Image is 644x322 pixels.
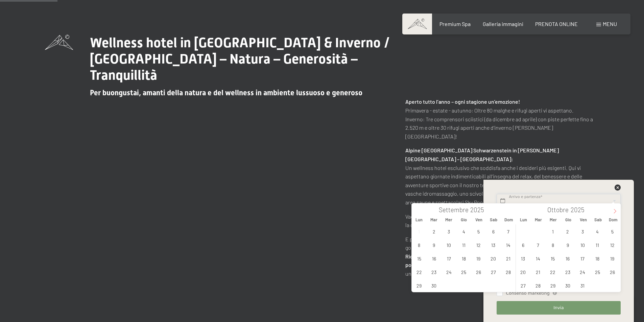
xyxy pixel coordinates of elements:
span: Ottobre 13, 2025 [517,252,530,265]
strong: Aperto tutto l’anno – ogni stagione un’emozione! [405,98,520,105]
span: Ottobre 17, 2025 [576,252,589,265]
strong: Ricca colazione a buffet [405,253,461,259]
span: Ottobre 23, 2025 [561,265,574,278]
span: Settembre 16, 2025 [427,252,440,265]
span: Ven [471,218,486,222]
span: Ottobre 5, 2025 [606,225,619,238]
span: Settembre 24, 2025 [442,265,455,278]
span: Ottobre 9, 2025 [561,238,574,251]
span: Ottobre 4, 2025 [591,225,604,238]
a: PRENOTA ONLINE [535,21,578,27]
span: Ottobre 25, 2025 [591,265,604,278]
span: Settembre 26, 2025 [472,265,485,278]
span: Ottobre 24, 2025 [576,265,589,278]
span: Ven [576,218,591,222]
span: Ottobre 3, 2025 [576,225,589,238]
span: Mar [427,218,442,222]
span: Settembre 6, 2025 [487,225,500,238]
span: Gio [456,218,471,222]
span: Settembre 9, 2025 [427,238,440,251]
span: Per buongustai, amanti della natura e del wellness in ambiente lussuoso e generoso [90,89,362,97]
span: Ottobre 20, 2025 [517,265,530,278]
span: Wellness hotel in [GEOGRAPHIC_DATA] & Inverno / [GEOGRAPHIC_DATA] – Natura – Generosità – Tranqui... [90,35,390,83]
input: Year [469,206,491,214]
span: Invia [553,305,564,311]
span: Settembre 12, 2025 [472,238,485,251]
span: Ottobre 10, 2025 [576,238,589,251]
span: Ottobre [547,207,569,213]
span: Ottobre 8, 2025 [546,238,559,251]
span: Ottobre 21, 2025 [531,265,545,278]
button: Invia [497,301,620,315]
span: Ottobre 6, 2025 [517,238,530,251]
span: Lun [412,218,427,222]
span: Settembre 2, 2025 [427,225,440,238]
p: Primavera - estate - autunno: Oltre 80 malghe e rifugi aperti vi aspettano. Inverno: Tre comprens... [405,97,599,141]
span: Mer [546,218,561,222]
span: Mer [442,218,456,222]
span: Settembre 15, 2025 [412,252,426,265]
span: Lun [516,218,531,222]
input: Year [569,206,591,214]
span: Settembre 25, 2025 [457,265,470,278]
span: Settembre 27, 2025 [487,265,500,278]
span: Settembre 1, 2025 [412,225,426,238]
a: Galleria immagini [483,21,523,27]
span: Settembre 7, 2025 [502,225,515,238]
span: Settembre 3, 2025 [442,225,455,238]
span: Settembre 5, 2025 [472,225,485,238]
span: Consenso marketing [506,290,549,296]
span: Settembre 4, 2025 [457,225,470,238]
span: Ottobre 28, 2025 [531,279,545,292]
span: Ottobre 31, 2025 [576,279,589,292]
span: Ottobre 16, 2025 [561,252,574,265]
span: Settembre 11, 2025 [457,238,470,251]
span: Dom [605,218,620,222]
span: Sab [486,218,501,222]
span: Ottobre 2, 2025 [561,225,574,238]
span: Settembre 23, 2025 [427,265,440,278]
span: Sab [591,218,605,222]
span: Ottobre 18, 2025 [591,252,604,265]
span: Ottobre 7, 2025 [531,238,545,251]
span: Settembre 8, 2025 [412,238,426,251]
span: Menu [603,21,617,27]
p: Un wellness hotel esclusivo che soddisfa anche i desideri più esigenti. Qui vi aspettano giornate... [405,146,599,206]
a: Premium Spa [439,21,471,27]
span: Settembre 13, 2025 [487,238,500,251]
span: Ottobre 29, 2025 [546,279,559,292]
span: Ottobre 22, 2025 [546,265,559,278]
p: E per il palato? Vi viziamo tutto il giorno con il nostro raffinato pacchetto ¾ gourmet: per comi... [405,235,599,278]
span: Ottobre 14, 2025 [531,252,545,265]
span: Dom [501,218,516,222]
span: Ottobre 11, 2025 [591,238,604,251]
span: Settembre 29, 2025 [412,279,426,292]
span: Gio [561,218,576,222]
span: Settembre 28, 2025 [502,265,515,278]
span: Settembre 20, 2025 [487,252,500,265]
span: Settembre 10, 2025 [442,238,455,251]
span: Settembre 30, 2025 [427,279,440,292]
span: Settembre 22, 2025 [412,265,426,278]
span: Settembre 19, 2025 [472,252,485,265]
strong: Alpine [GEOGRAPHIC_DATA] Schwarzenstein in [PERSON_NAME][GEOGRAPHIC_DATA] – [GEOGRAPHIC_DATA]: [405,147,559,162]
span: Mar [531,218,546,222]
span: Ottobre 26, 2025 [606,265,619,278]
span: Ottobre 27, 2025 [517,279,530,292]
span: Settembre 14, 2025 [502,238,515,251]
span: Settembre 21, 2025 [502,252,515,265]
span: Ottobre 1, 2025 [546,225,559,238]
span: Settembre [439,207,469,213]
span: Ottobre 19, 2025 [606,252,619,265]
span: Settembre 18, 2025 [457,252,470,265]
span: Ottobre 15, 2025 [546,252,559,265]
span: Settembre 17, 2025 [442,252,455,265]
span: Ottobre 12, 2025 [606,238,619,251]
span: Ottobre 30, 2025 [561,279,574,292]
p: Vacanze invernali romantiche o sogni estivi al sole – qui trovate sicurezza, comfort e la gioia d... [405,212,599,229]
